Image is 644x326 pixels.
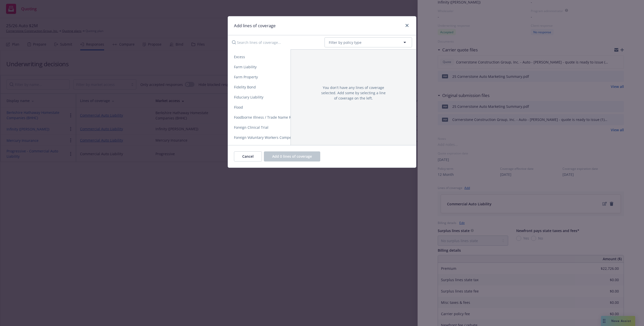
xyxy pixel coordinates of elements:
[242,154,254,159] span: Cancel
[264,151,320,161] button: Add 0 lines of coverage
[228,105,249,110] span: Flood
[234,22,276,29] h1: Add lines of coverage
[228,75,264,79] span: Farm Property
[325,37,412,47] button: Filter by policy type
[229,37,320,47] input: Search lines of coverage...
[228,125,274,130] span: Foreign Clinical Trial
[321,85,386,101] span: You don't have any lines of coverage selected. Add some by selecting a line of coverage on the left.
[228,115,314,120] span: Foodborne Illness / Trade Name Restoration
[228,85,262,89] span: Fidelity Bond
[228,95,269,100] span: Fiduciary Liability
[404,22,410,28] a: close
[228,64,263,69] span: Farm Liability
[228,135,310,140] span: Foreign Voluntary Workers Compensation
[234,151,262,161] button: Cancel
[272,154,312,159] span: Add 0 lines of coverage
[228,54,251,59] span: Excess
[329,40,361,45] span: Filter by policy type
